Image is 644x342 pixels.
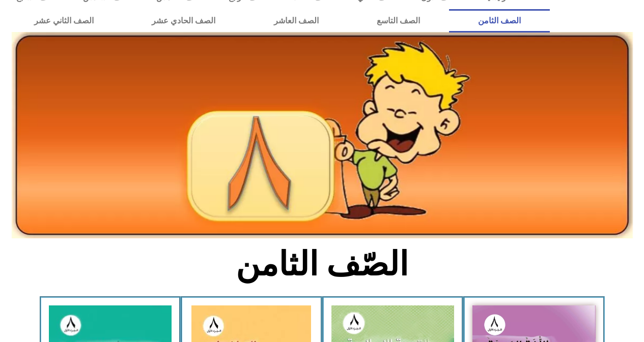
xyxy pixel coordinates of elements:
h2: الصّف الثامن [154,244,490,284]
a: الصف الثامن [449,9,550,33]
a: الصف العاشر [245,9,348,33]
a: الصف الثاني عشر [5,9,123,33]
a: الصف التاسع [348,9,449,33]
a: الصف الحادي عشر [123,9,244,33]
